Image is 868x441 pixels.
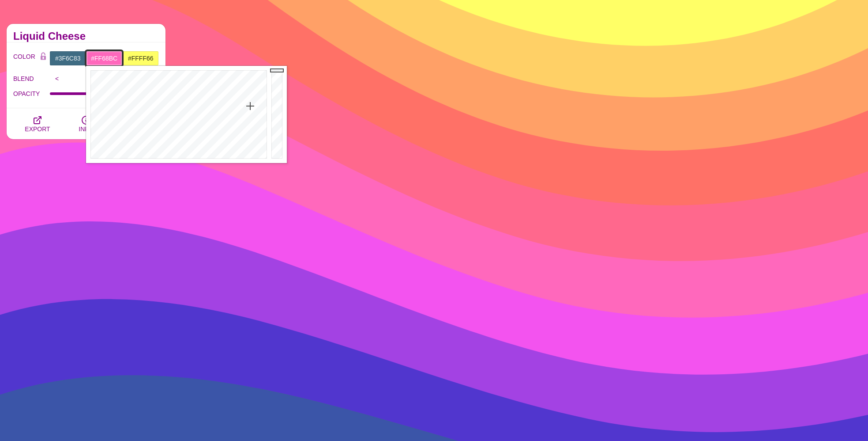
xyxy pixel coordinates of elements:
span: EXPORT [25,125,50,133]
span: INFO [79,125,93,133]
button: INFO [62,108,110,139]
label: COLOR [13,51,37,66]
p: HSL MODE [64,75,145,82]
label: OPACITY [13,88,50,99]
button: Color Lock [37,51,50,63]
h2: Liquid Cheese [13,33,159,40]
input: < [50,72,64,85]
button: EXPORT [13,108,62,139]
label: BLEND [13,73,50,84]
